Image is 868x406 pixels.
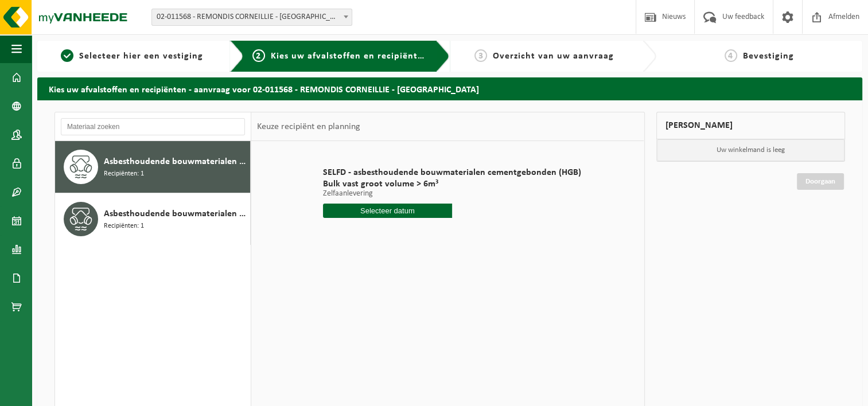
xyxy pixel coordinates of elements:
span: Bevestiging [743,52,794,61]
span: Kies uw afvalstoffen en recipiënten [271,52,429,61]
span: Recipiënten: 1 [104,169,144,179]
span: SELFD - asbesthoudende bouwmaterialen cementgebonden (HGB) [323,167,581,178]
span: 02-011568 - REMONDIS CORNEILLIE - BRUGGE [151,9,352,26]
span: 1 [61,49,73,62]
span: 02-011568 - REMONDIS CORNEILLIE - BRUGGE [152,9,352,25]
span: 2 [252,49,265,62]
span: 4 [725,49,737,62]
input: Selecteer datum [323,204,452,218]
a: Doorgaan [797,173,844,190]
span: Asbesthoudende bouwmaterialen cementgebonden (hechtgebonden) [104,155,247,169]
button: Asbesthoudende bouwmaterialen cementgebonden met isolatie(hechtgebonden) Recipiënten: 1 [55,193,251,245]
span: Selecteer hier een vestiging [79,52,203,61]
span: Recipiënten: 1 [104,221,144,232]
button: Asbesthoudende bouwmaterialen cementgebonden (hechtgebonden) Recipiënten: 1 [55,141,251,193]
span: Bulk vast groot volume > 6m³ [323,178,581,190]
div: [PERSON_NAME] [656,112,846,139]
p: Uw winkelmand is leeg [657,139,845,161]
span: Overzicht van uw aanvraag [493,52,614,61]
span: Asbesthoudende bouwmaterialen cementgebonden met isolatie(hechtgebonden) [104,207,247,221]
h2: Kies uw afvalstoffen en recipiënten - aanvraag voor 02-011568 - REMONDIS CORNEILLIE - [GEOGRAPHIC... [37,77,862,100]
input: Materiaal zoeken [61,118,245,135]
p: Zelfaanlevering [323,190,581,198]
a: 1Selecteer hier een vestiging [43,49,221,63]
div: Keuze recipiënt en planning [251,112,366,141]
span: 3 [474,49,487,62]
